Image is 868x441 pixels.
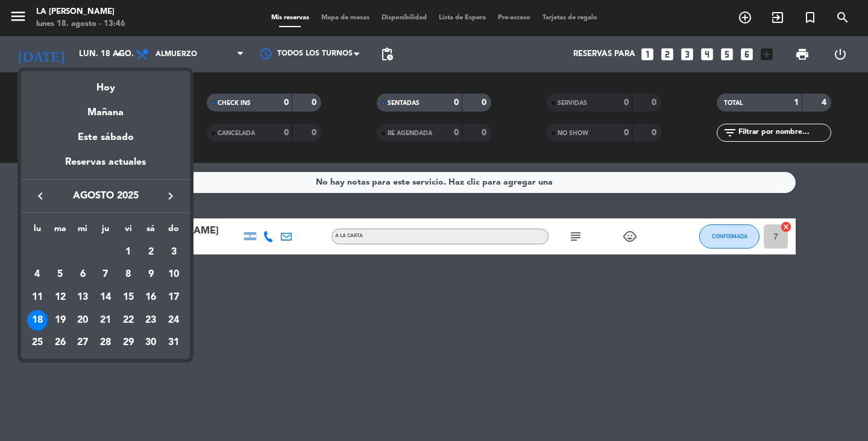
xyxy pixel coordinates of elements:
div: 10 [163,264,184,285]
td: 11 de agosto de 2025 [26,286,49,309]
div: 23 [140,310,161,331]
td: 13 de agosto de 2025 [71,286,94,309]
div: 18 [27,310,48,331]
div: 20 [72,310,93,331]
div: 31 [163,333,184,354]
td: 21 de agosto de 2025 [94,309,117,332]
div: 3 [163,242,184,262]
div: 13 [72,287,93,308]
td: 6 de agosto de 2025 [71,264,94,287]
td: 29 de agosto de 2025 [117,332,140,355]
th: viernes [117,222,140,241]
td: 24 de agosto de 2025 [162,309,185,332]
div: Reservas actuales [21,154,190,179]
td: 2 de agosto de 2025 [140,241,163,264]
div: 29 [118,333,139,354]
div: 28 [95,333,116,354]
td: 18 de agosto de 2025 [26,309,49,332]
td: 4 de agosto de 2025 [26,264,49,287]
button: keyboard_arrow_right [160,188,181,204]
div: 21 [95,310,116,331]
td: 7 de agosto de 2025 [94,264,117,287]
td: 12 de agosto de 2025 [49,286,72,309]
div: 4 [27,264,48,285]
i: keyboard_arrow_left [33,189,48,203]
td: 17 de agosto de 2025 [162,286,185,309]
td: 23 de agosto de 2025 [140,309,163,332]
div: 16 [140,287,161,308]
td: 10 de agosto de 2025 [162,264,185,287]
div: 9 [140,264,161,285]
div: Hoy [21,71,190,96]
div: 12 [50,287,71,308]
td: 30 de agosto de 2025 [140,332,163,355]
div: 5 [50,264,71,285]
div: 17 [163,287,184,308]
td: 28 de agosto de 2025 [94,332,117,355]
td: 5 de agosto de 2025 [49,264,72,287]
div: 27 [72,333,93,354]
th: domingo [162,222,185,241]
th: sábado [140,222,163,241]
div: 15 [118,287,139,308]
div: Mañana [21,96,190,121]
div: 30 [140,333,161,354]
td: 31 de agosto de 2025 [162,332,185,355]
th: lunes [26,222,49,241]
div: 8 [118,264,139,285]
td: 9 de agosto de 2025 [140,264,163,287]
div: 1 [118,242,139,262]
div: Este sábado [21,121,190,154]
div: 11 [27,287,48,308]
td: 22 de agosto de 2025 [117,309,140,332]
div: 14 [95,287,116,308]
div: 2 [140,242,161,262]
div: 24 [163,310,184,331]
div: 19 [50,310,71,331]
th: martes [49,222,72,241]
div: 22 [118,310,139,331]
span: agosto 2025 [51,188,160,204]
td: 20 de agosto de 2025 [71,309,94,332]
td: AGO. [26,241,117,264]
td: 19 de agosto de 2025 [49,309,72,332]
th: jueves [94,222,117,241]
td: 1 de agosto de 2025 [117,241,140,264]
td: 16 de agosto de 2025 [140,286,163,309]
button: keyboard_arrow_left [30,188,51,204]
td: 25 de agosto de 2025 [26,332,49,355]
div: 6 [72,264,93,285]
th: miércoles [71,222,94,241]
div: 26 [50,333,71,354]
td: 8 de agosto de 2025 [117,264,140,287]
td: 15 de agosto de 2025 [117,286,140,309]
td: 3 de agosto de 2025 [162,241,185,264]
td: 27 de agosto de 2025 [71,332,94,355]
td: 26 de agosto de 2025 [49,332,72,355]
div: 7 [95,264,116,285]
div: 25 [27,333,48,354]
td: 14 de agosto de 2025 [94,286,117,309]
i: keyboard_arrow_right [163,189,178,203]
